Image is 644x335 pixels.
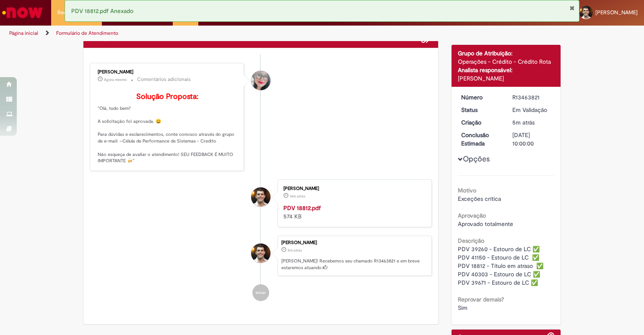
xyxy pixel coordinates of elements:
dt: Número [455,93,506,101]
p: "Olá, tudo bem? A solicitação foi aprovada. 😀 Para dúvidas e esclarecimentos, conte conosco atrav... [98,93,237,164]
b: Aprovação [458,212,486,219]
time: 29/08/2025 17:25:04 [290,194,305,199]
b: Descrição [458,237,484,244]
div: Henrique Michalski Goncalves [251,244,270,263]
h2: Exceção da Crítica Financeira Histórico de tíquete [90,34,179,42]
button: Fechar Notificação [569,5,575,11]
div: Operações - Crédito - Crédito Rota [458,57,555,66]
a: Página inicial [9,30,38,36]
div: [DATE] 10:00:00 [512,131,551,148]
span: 14m atrás [290,194,305,199]
div: Franciele Fernanda Melo dos Santos [251,71,270,90]
div: Em Validação [512,106,551,114]
b: Motivo [458,187,476,194]
time: 29/08/2025 17:39:07 [104,77,127,82]
span: PDV 18812.pdf Anexado [71,7,133,15]
div: [PERSON_NAME] [98,70,237,75]
a: Formulário de Atendimento [56,30,118,36]
ul: Histórico de tíquete [90,55,432,309]
div: [PERSON_NAME] [283,186,423,191]
div: Analista responsável: [458,66,555,74]
dt: Status [455,106,506,114]
span: [PERSON_NAME] [595,9,638,16]
div: [PERSON_NAME] [458,74,555,83]
span: Agora mesmo [104,77,127,82]
div: Henrique Michalski Goncalves [251,187,270,207]
div: 29/08/2025 17:34:54 [512,118,551,127]
span: 5m atrás [512,119,535,126]
time: 29/08/2025 17:34:54 [288,248,302,253]
span: 5m atrás [288,248,302,253]
p: [PERSON_NAME]! Recebemos seu chamado R13463821 e em breve estaremos atuando. [281,258,427,271]
span: Aprovado totalmente [458,220,513,228]
small: Comentários adicionais [137,76,191,83]
time: 29/08/2025 17:34:54 [512,119,535,126]
ul: Trilhas de página [6,26,423,41]
div: R13463821 [512,93,551,101]
dt: Conclusão Estimada [455,131,506,148]
li: Henrique Michalski Goncalves [90,236,432,276]
b: Solução Proposta: [136,92,198,101]
span: PDV 39260 - Estouro de LC ✅ PDV 41150 - Estouro de LC ✅ PDV 18812 - Título em atraso ✅ PDV 40303 ... [458,245,543,286]
a: PDV 18812.pdf [283,204,321,212]
span: Exceções crítica [458,195,501,203]
span: Requisições [57,8,87,17]
b: Reprovar demais? [458,296,504,303]
span: Sim [458,304,467,312]
div: [PERSON_NAME] [281,240,427,245]
div: Grupo de Atribuição: [458,49,555,57]
button: Adicionar anexos [421,33,432,44]
img: ServiceNow [1,4,44,21]
dt: Criação [455,118,506,127]
div: 574 KB [283,204,423,221]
